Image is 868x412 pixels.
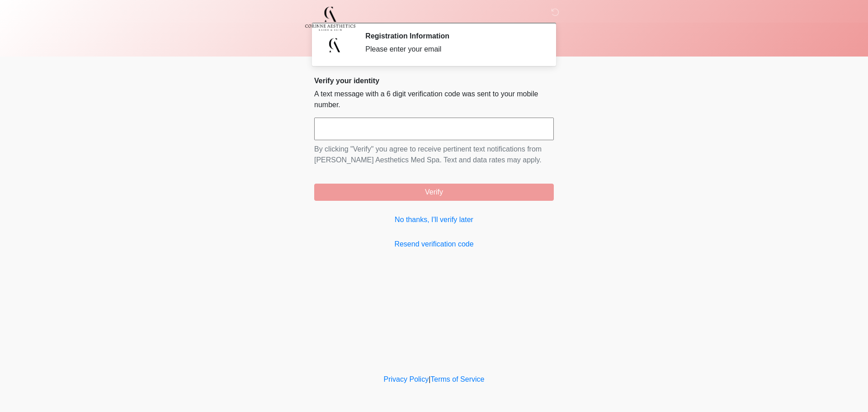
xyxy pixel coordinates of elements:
[430,375,484,383] a: Terms of Service
[384,375,429,383] a: Privacy Policy
[365,44,540,55] div: Please enter your email
[314,76,554,85] h2: Verify your identity
[429,375,430,383] a: |
[314,89,554,110] p: A text message with a 6 digit verification code was sent to your mobile number.
[305,7,355,31] img: Corinne Aesthetics Med Spa Logo
[314,214,554,225] a: No thanks, I'll verify later
[321,32,348,59] img: Agent Avatar
[314,144,554,166] p: By clicking "Verify" you agree to receive pertinent text notifications from [PERSON_NAME] Aesthet...
[314,184,554,201] button: Verify
[314,239,554,250] a: Resend verification code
